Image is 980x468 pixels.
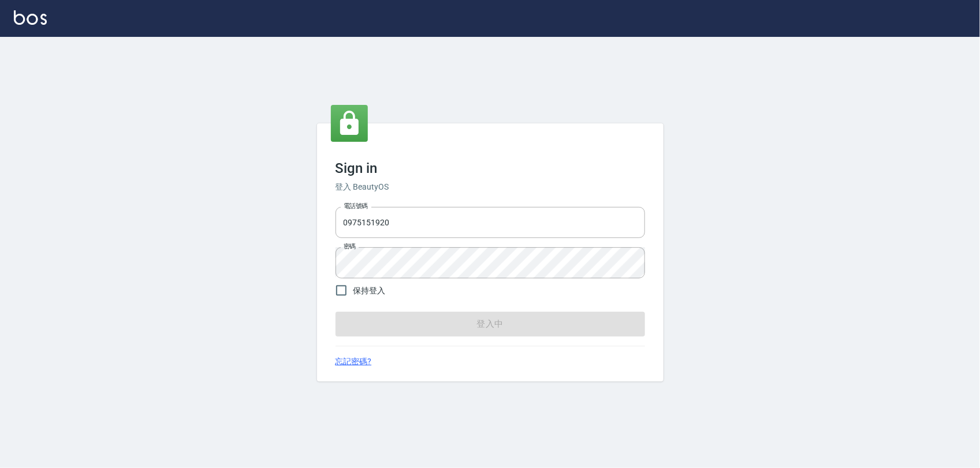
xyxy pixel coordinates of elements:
h6: 登入 BeautyOS [336,181,645,193]
span: 保持登入 [353,285,386,297]
a: 忘記密碼? [336,356,372,368]
img: Logo [14,10,47,25]
label: 密碼 [344,242,356,251]
h3: Sign in [336,160,645,176]
label: 電話號碼 [344,202,368,210]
